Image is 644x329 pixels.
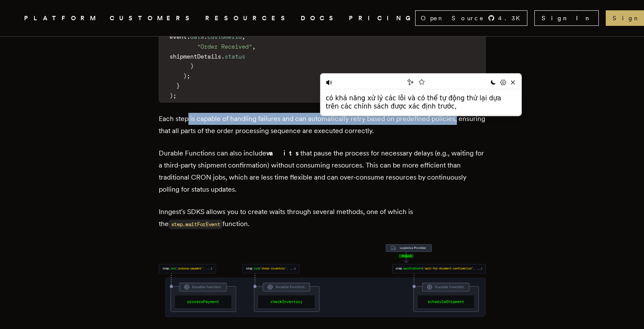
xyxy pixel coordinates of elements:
[183,72,187,79] span: )
[252,43,256,50] span: ,
[169,220,223,228] a: step.waitForEvent
[221,53,225,60] span: .
[159,244,486,317] img: The Durable Functions "wait for event" feature enables pausing executions while waiting for anoth...
[169,92,173,99] span: )
[173,92,176,99] span: ;
[204,33,207,40] span: .
[421,14,484,22] span: Open Source
[207,33,242,40] span: customerId
[266,149,300,157] strong: waits
[190,62,194,69] span: )
[176,82,180,89] span: }
[187,33,190,40] span: .
[205,13,290,24] button: RESOURCES
[534,10,599,26] a: Sign In
[169,33,187,40] span: event
[169,53,221,60] span: shipmentDetails
[110,13,195,24] a: CUSTOMERS
[242,33,245,40] span: ,
[169,220,223,229] code: step.waitForEvent
[197,43,252,50] span: "Order Received"
[301,13,339,24] a: DOCS
[190,33,204,40] span: data
[498,14,525,22] span: 4.3 K
[159,147,486,196] p: Durable Functions can also include that pause the process for necessary delays (e.g., waiting for...
[187,72,190,79] span: ;
[349,13,415,24] a: PRICING
[159,113,486,137] p: Each step is capable of handling failures and can automatically retry based on predefined policie...
[159,206,486,230] p: Inngest's SDKS allows you to create waits through several methods, one of which is the function.
[225,53,245,60] span: status
[24,13,99,24] button: PLATFORM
